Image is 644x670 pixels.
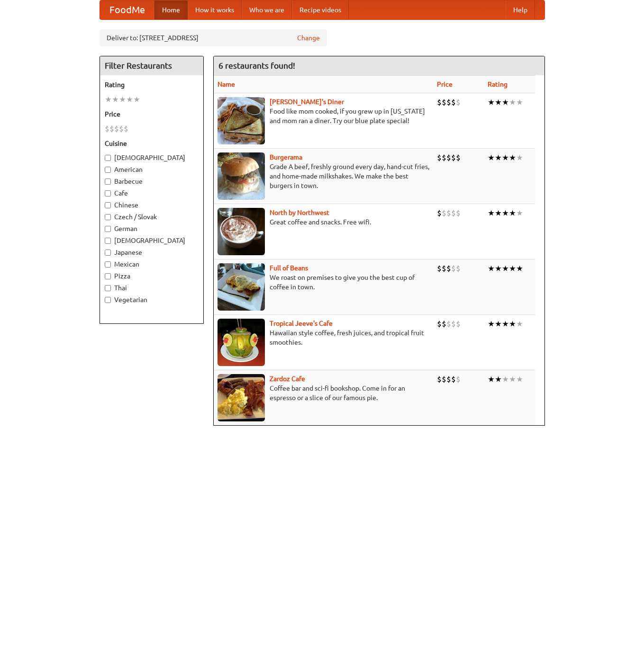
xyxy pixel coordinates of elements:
[437,263,442,274] li: $
[105,80,199,89] h5: Rating
[218,107,429,125] p: Food like mom cooked, if you grew up in [US_STATE] and mom ran a diner. Try our blue plate special!
[451,319,456,329] li: $
[105,124,109,134] li: $
[495,152,502,163] li: ★
[109,124,114,134] li: $
[218,80,235,88] a: Name
[451,208,456,218] li: $
[297,33,320,43] a: Change
[105,297,111,303] input: Vegetarian
[126,94,133,105] li: ★
[105,261,111,268] input: Mexican
[105,283,199,293] label: Thai
[502,97,509,107] li: ★
[495,263,502,274] li: ★
[488,374,495,384] li: ★
[105,273,111,279] input: Pizza
[124,124,128,134] li: $
[105,153,199,162] label: [DEMOGRAPHIC_DATA]
[509,319,516,329] li: ★
[456,97,461,107] li: $
[105,285,111,291] input: Thai
[506,0,535,19] a: Help
[502,319,509,329] li: ★
[270,98,344,106] a: [PERSON_NAME]'s Diner
[218,162,429,190] p: Grade A beef, freshly ground every day, hand-cut fries, and home-made milkshakes. We make the bes...
[270,209,329,216] b: North by Northwest
[488,208,495,218] li: ★
[456,319,461,329] li: $
[119,94,126,105] li: ★
[488,80,508,88] a: Rating
[270,375,305,383] a: Zardoz Cafe
[451,152,456,163] li: $
[446,152,451,163] li: $
[442,319,446,329] li: $
[516,263,523,274] li: ★
[509,152,516,163] li: ★
[218,273,429,292] p: We roast on premises to give you the best cup of coffee in town.
[437,319,442,329] li: $
[105,238,111,244] input: [DEMOGRAPHIC_DATA]
[105,200,199,210] label: Chinese
[105,165,199,174] label: American
[451,97,456,107] li: $
[105,139,199,148] h5: Cuisine
[437,80,453,88] a: Price
[105,212,199,222] label: Czech / Slovak
[442,263,446,274] li: $
[446,97,451,107] li: $
[437,208,442,218] li: $
[100,0,154,19] a: FoodMe
[270,264,308,272] b: Full of Beans
[105,177,199,186] label: Barbecue
[270,320,333,327] a: Tropical Jeeve's Cafe
[437,97,442,107] li: $
[133,94,140,105] li: ★
[516,152,523,163] li: ★
[105,295,199,304] label: Vegetarian
[516,97,523,107] li: ★
[105,250,111,256] input: Japanese
[495,97,502,107] li: ★
[502,263,509,274] li: ★
[456,208,461,218] li: $
[509,208,516,218] li: ★
[105,202,111,208] input: Chinese
[100,29,327,46] div: Deliver to: [STREET_ADDRESS]
[105,190,111,197] input: Cafe
[119,124,124,134] li: $
[502,374,509,384] li: ★
[218,61,295,70] ng-pluralize: 6 restaurants found!
[502,208,509,218] li: ★
[218,328,429,347] p: Hawaiian style coffee, fresh juices, and tropical fruit smoothies.
[488,263,495,274] li: ★
[446,263,451,274] li: $
[105,214,111,220] input: Czech / Slovak
[154,0,188,19] a: Home
[105,226,111,232] input: German
[105,248,199,257] label: Japanese
[456,152,461,163] li: $
[105,224,199,233] label: German
[105,109,199,119] h5: Price
[437,374,442,384] li: $
[495,374,502,384] li: ★
[437,152,442,163] li: $
[105,167,111,173] input: American
[105,155,111,161] input: [DEMOGRAPHIC_DATA]
[451,263,456,274] li: $
[488,152,495,163] li: ★
[105,94,112,105] li: ★
[442,374,446,384] li: $
[516,319,523,329] li: ★
[495,319,502,329] li: ★
[112,94,119,105] li: ★
[218,97,265,144] img: sallys.jpg
[218,374,265,421] img: zardoz.jpg
[502,152,509,163] li: ★
[292,0,349,19] a: Recipe videos
[442,208,446,218] li: $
